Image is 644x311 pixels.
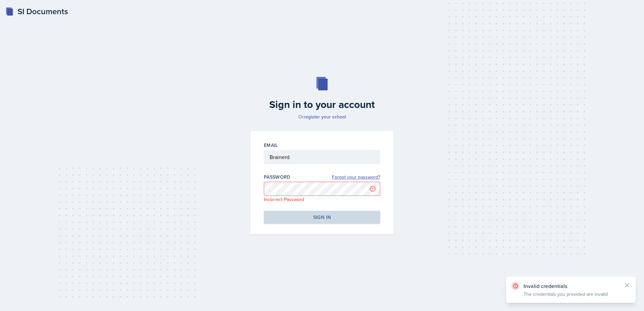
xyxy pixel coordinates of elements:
button: Sign in [264,211,380,224]
p: Or [246,113,398,120]
label: Email [264,142,278,149]
a: Forgot your password? [332,174,380,181]
label: Password [264,174,291,180]
a: SI Documents [5,5,68,18]
p: The credentials you provided are invalid [524,291,618,297]
p: Incorrect Password [264,196,380,203]
a: register your school [304,113,346,120]
h2: Sign in to your account [246,98,398,111]
input: Email [264,150,380,164]
p: Invalid credentials [524,283,618,289]
div: Sign in [313,214,331,221]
